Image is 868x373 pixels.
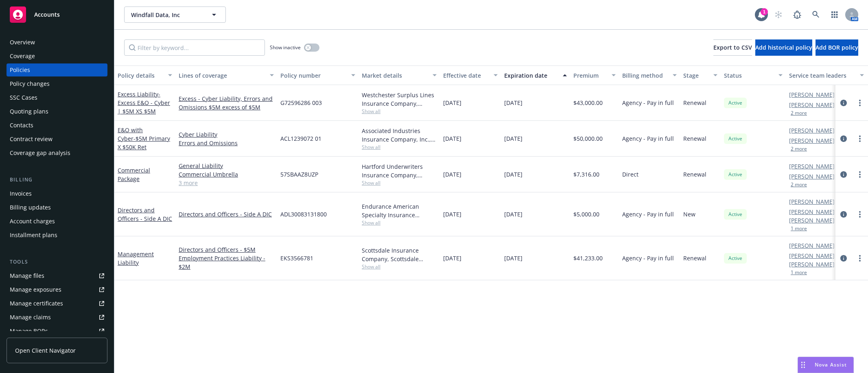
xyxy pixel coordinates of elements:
[727,171,743,178] span: Active
[179,130,274,139] a: Cyber Liability
[683,71,708,80] div: Stage
[280,134,321,143] span: ACL1239072 01
[7,283,107,296] a: Manage exposures
[839,134,848,144] a: circleInformation
[10,187,32,200] div: Invoices
[573,210,599,218] span: $5,000.00
[280,98,322,107] span: G72596286 003
[7,176,107,184] div: Billing
[504,170,523,179] span: [DATE]
[124,7,226,23] button: Windfall Data, Inc
[362,162,437,179] div: Hartford Underwriters Insurance Company, Hartford Insurance Group
[789,100,835,109] a: [PERSON_NAME]
[770,7,787,23] a: Start snowing
[789,241,835,250] a: [PERSON_NAME]
[826,7,843,23] a: Switch app
[443,71,489,80] div: Effective date
[786,65,867,85] button: Service team leaders
[724,71,774,80] div: Status
[10,311,51,324] div: Manage claims
[10,269,44,282] div: Manage files
[755,44,812,51] span: Add historical policy
[855,170,865,179] a: more
[789,172,835,181] a: [PERSON_NAME]
[7,146,107,159] a: Coverage gap analysis
[683,170,706,179] span: Renewal
[179,139,274,147] a: Errors and Omissions
[7,229,107,242] a: Installment plans
[443,134,461,143] span: [DATE]
[10,283,61,296] div: Manage exposures
[761,8,768,15] div: 1
[10,91,37,104] div: SSC Cases
[683,98,706,107] span: Renewal
[7,258,107,266] div: Tools
[713,44,752,51] span: Export to CSV
[622,210,674,218] span: Agency - Pay in full
[362,108,437,115] span: Show all
[570,65,619,85] button: Premium
[839,98,848,108] a: circleInformation
[7,36,107,49] a: Overview
[362,202,437,219] div: Endurance American Specialty Insurance Company, Sompo International, RT Specialty Insurance Servi...
[789,162,835,170] a: [PERSON_NAME]
[362,144,437,151] span: Show all
[179,245,274,254] a: Directors and Officers - $5M
[680,65,721,85] button: Stage
[280,210,327,218] span: ADL30083131800
[755,39,812,56] button: Add historical policy
[791,111,807,116] button: 2 more
[619,65,680,85] button: Billing method
[622,254,674,262] span: Agency - Pay in full
[839,170,848,179] a: circleInformation
[443,254,461,262] span: [DATE]
[727,135,743,142] span: Active
[808,7,824,23] a: Search
[683,254,706,262] span: Renewal
[10,63,30,76] div: Policies
[10,229,57,242] div: Installment plans
[362,71,428,80] div: Market details
[10,119,33,132] div: Contacts
[7,133,107,146] a: Contract review
[7,3,107,26] a: Accounts
[791,146,807,151] button: 2 more
[839,209,848,219] a: circleInformation
[789,126,835,135] a: [PERSON_NAME]
[10,325,48,338] div: Manage BORs
[362,219,437,226] span: Show all
[727,255,743,262] span: Active
[280,254,313,262] span: EKS3566781
[7,77,107,90] a: Policy changes
[7,215,107,228] a: Account charges
[179,179,274,187] a: 3 more
[789,90,835,99] a: [PERSON_NAME]
[798,357,854,373] button: Nova Assist
[573,170,599,179] span: $7,316.00
[179,71,265,80] div: Lines of coverage
[855,98,865,108] a: more
[7,91,107,104] a: SSC Cases
[7,187,107,200] a: Invoices
[789,207,853,225] a: [PERSON_NAME] [PERSON_NAME]
[179,94,274,111] a: Excess - Cyber Liability, Errors and Omissions $5M excess of $5M
[179,210,274,218] a: Directors and Officers - Side A DIC
[443,98,461,107] span: [DATE]
[573,134,603,143] span: $50,000.00
[721,65,786,85] button: Status
[504,254,523,262] span: [DATE]
[359,65,440,85] button: Market details
[10,297,63,310] div: Manage certificates
[839,253,848,263] a: circleInformation
[118,135,170,151] span: - $5M Primary X $50K Ret
[855,134,865,144] a: more
[855,209,865,219] a: more
[114,65,175,85] button: Policy details
[789,7,805,23] a: Report a Bug
[118,206,172,222] a: Directors and Officers - Side A DIC
[443,210,461,218] span: [DATE]
[270,44,301,51] span: Show inactive
[573,254,603,262] span: $41,233.00
[10,50,35,63] div: Coverage
[179,161,274,170] a: General Liability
